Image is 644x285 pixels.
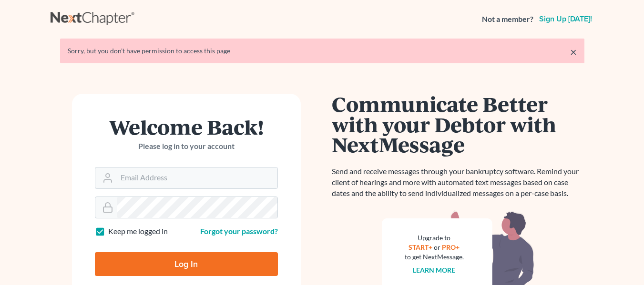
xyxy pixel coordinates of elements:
strong: Not a member? [482,14,533,25]
a: Forgot your password? [200,226,278,236]
div: to get NextMessage. [405,252,464,262]
p: Please log in to your account [95,141,278,152]
label: Keep me logged in [108,226,168,237]
a: START+ [409,243,432,251]
div: Sorry, but you don't have permission to access this page [68,46,577,56]
div: Upgrade to [405,233,464,243]
a: × [570,46,577,58]
p: Send and receive messages through your bankruptcy software. Remind your client of hearings and mo... [332,166,584,199]
a: PRO+ [442,243,460,251]
h1: Communicate Better with your Debtor with NextMessage [332,94,584,155]
span: or [434,243,440,251]
a: Sign up [DATE]! [537,15,594,23]
a: Learn more [413,266,455,274]
h1: Welcome Back! [95,117,278,137]
input: Log In [95,252,278,276]
input: Email Address [117,167,277,188]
